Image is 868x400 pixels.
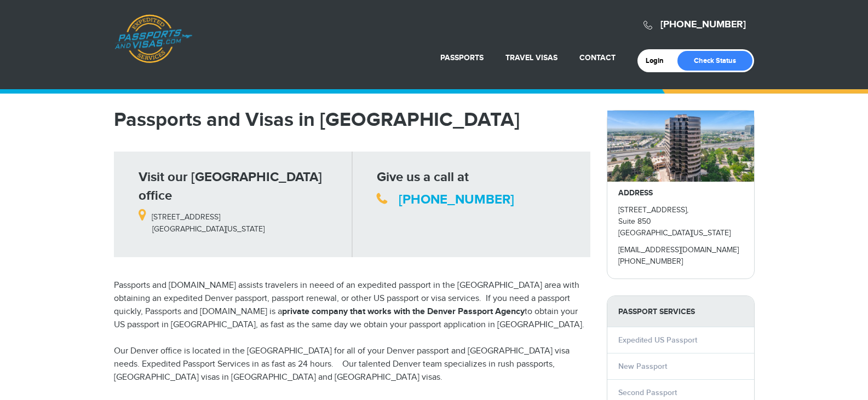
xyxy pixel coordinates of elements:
[440,53,484,62] a: Passports
[660,19,746,31] a: [PHONE_NUMBER]
[114,14,192,63] a: Passports & [DOMAIN_NAME]
[607,296,754,327] strong: PASSPORT SERVICES
[139,205,344,235] p: [STREET_ADDRESS] [GEOGRAPHIC_DATA][US_STATE]
[618,205,743,239] p: [STREET_ADDRESS], Suite 850 [GEOGRAPHIC_DATA][US_STATE]
[618,246,739,254] a: [EMAIL_ADDRESS][DOMAIN_NAME]
[646,56,671,65] a: Login
[377,169,469,185] strong: Give us a call at
[607,111,754,182] img: passportsandvisas_denver_5251_dtc_parkway_-_28de80_-_029b8f063c7946511503b0bb3931d518761db640.jpg
[618,188,653,198] strong: ADDRESS
[399,192,514,207] a: [PHONE_NUMBER]
[114,279,590,332] p: Passports and [DOMAIN_NAME] assists travelers in neeed of an expedited passport in the [GEOGRAPHI...
[579,53,616,62] a: Contact
[114,110,590,130] h1: Passports and Visas in [GEOGRAPHIC_DATA]
[282,306,525,317] strong: private company that works with the Denver Passport Agency
[618,256,743,268] p: [PHONE_NUMBER]
[618,362,667,371] a: New Passport
[139,169,322,204] strong: Visit our [GEOGRAPHIC_DATA] office
[114,345,590,384] p: Our Denver office is located in the [GEOGRAPHIC_DATA] for all of your Denver passport and [GEOGRA...
[505,53,557,62] a: Travel Visas
[618,388,677,397] a: Second Passport
[618,335,697,345] a: Expedited US Passport
[677,51,752,71] a: Check Status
